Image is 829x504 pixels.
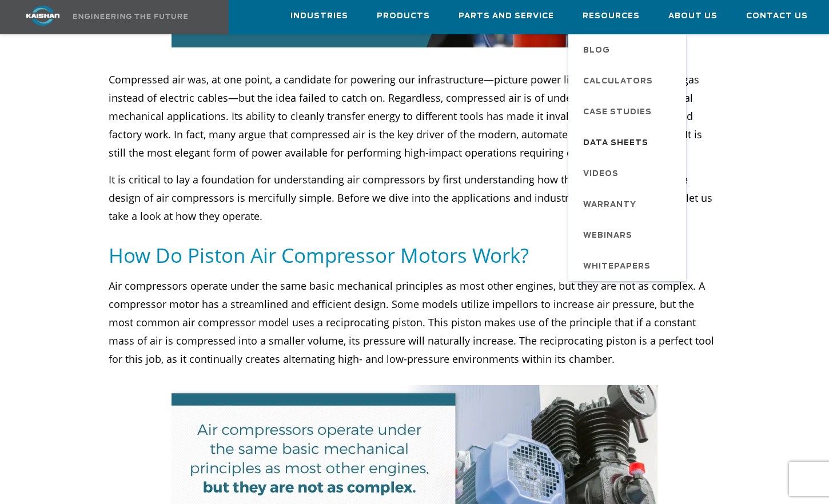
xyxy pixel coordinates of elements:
[746,10,808,23] span: Contact Us
[668,10,718,23] span: About Us
[73,14,188,19] img: Engineering the future
[459,1,554,31] a: Parts and Service
[583,103,652,122] span: Case Studies
[746,1,808,31] a: Contact Us
[583,195,636,215] span: Warranty
[583,41,610,61] span: Blog
[583,226,632,246] span: Webinars
[109,170,720,225] p: It is critical to lay a foundation for understanding air compressors by first understanding how t...
[668,1,718,31] a: About Us
[583,134,648,153] span: Data Sheets
[572,96,686,127] a: Case Studies
[109,70,720,162] p: Compressed air was, at one point, a candidate for powering our infrastructure—picture power lines...
[290,10,348,23] span: Industries
[583,72,653,91] span: Calculators
[572,127,686,158] a: Data Sheets
[109,242,720,268] h5: How Do Piston Air Compressor Motors Work?
[583,10,640,23] span: Resources
[377,10,430,23] span: Products
[583,1,640,31] a: Resources
[290,1,348,31] a: Industries
[572,189,686,219] a: Warranty
[109,277,720,368] p: Air compressors operate under the same basic mechanical principles as most other engines, but the...
[583,257,651,277] span: Whitepapers
[572,250,686,281] a: Whitepapers
[572,34,686,65] a: Blog
[572,219,686,250] a: Webinars
[572,158,686,189] a: Videos
[377,1,430,31] a: Products
[459,10,554,23] span: Parts and Service
[583,165,619,184] span: Videos
[572,65,686,96] a: Calculators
